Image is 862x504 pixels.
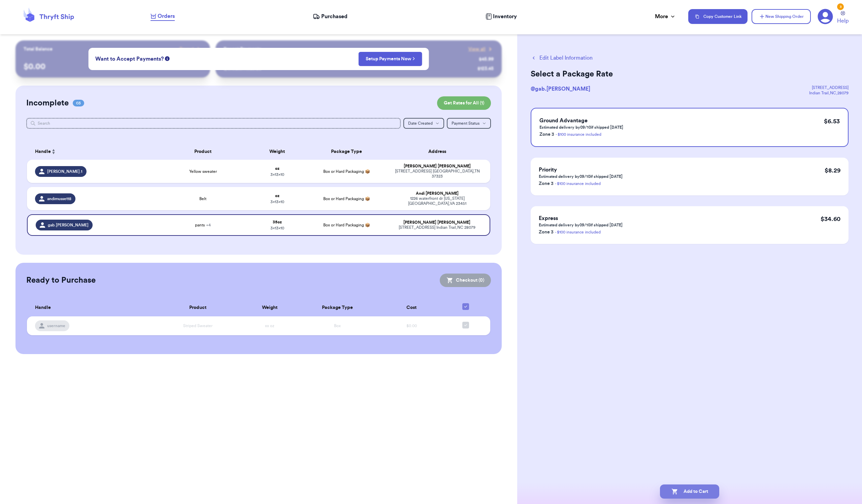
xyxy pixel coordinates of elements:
span: pants [195,222,211,228]
span: Box or Hard Packaging 📦 [323,197,370,201]
input: Search [26,118,401,129]
div: $ 123.45 [477,65,494,72]
span: Belt [199,196,206,201]
strong: 35 oz [273,220,282,224]
span: Handle [35,304,51,311]
span: Box [334,324,341,328]
span: $0.00 [406,324,417,328]
th: Package Type [297,299,378,316]
span: Box or Hard Packaging 📦 [323,169,370,174]
strong: oz [275,166,279,170]
p: $ 0.00 [24,61,202,72]
span: 3 x 13 x 10 [270,172,284,177]
span: Handle [35,148,51,155]
h2: Ready to Purchase [26,275,96,286]
a: 3 [818,9,833,24]
div: [PERSON_NAME] [PERSON_NAME] [392,220,482,225]
th: Weight [249,144,305,160]
span: Orders [158,12,175,20]
span: 3 x 13 x 10 [270,226,284,230]
span: Striped Sweater [183,324,212,328]
span: Payment Status [452,121,479,125]
span: Express [539,216,558,221]
span: andimussett8 [47,196,71,201]
span: Zone 3 [539,230,554,234]
div: Andi [PERSON_NAME] [392,191,482,196]
button: Get Rates for All (1) [437,96,491,110]
th: Cost [378,299,445,316]
th: Weight [243,299,297,316]
p: $ 6.53 [824,117,840,126]
th: Package Type [305,144,389,160]
button: Sort ascending [51,148,56,156]
span: + 4 [206,223,211,227]
span: Ground Advantage [539,118,588,123]
a: Setup Payments Now [366,56,415,62]
a: Purchased [313,12,347,21]
div: More [655,12,676,21]
strong: oz [275,194,279,198]
span: Zone 3 [539,181,554,186]
button: Setup Payments Now [359,52,422,66]
span: username [47,323,65,328]
span: xx oz [265,324,274,328]
p: Recent Payments [224,46,261,53]
h2: Incomplete [26,98,69,108]
button: Date Created [403,118,444,129]
a: View all [468,46,494,53]
a: Help [837,11,849,25]
a: Inventory [486,12,517,21]
p: Estimated delivery by 09/10 if shipped [DATE] [539,125,623,130]
button: Copy Customer Link [688,9,748,24]
div: Indian Trail , NC , 28079 [809,90,849,96]
span: Inventory [493,12,517,21]
h2: Select a Package Rate [531,69,849,80]
span: Zone 3 [539,132,554,137]
div: [PERSON_NAME] [PERSON_NAME] [392,164,482,169]
span: Yellow sweater [189,169,217,174]
span: [PERSON_NAME].1 [47,169,82,174]
p: $ 34.60 [821,214,840,224]
span: Date Created [408,121,433,125]
p: Total Balance [24,46,53,53]
button: Checkout (0) [440,274,491,287]
button: Add to Cart [660,484,719,499]
button: Payment Status [447,118,491,129]
span: Help [837,17,849,25]
span: Priority [539,167,557,172]
div: [STREET_ADDRESS] Indian Trail , NC 28079 [392,225,482,230]
div: $ 45.99 [479,56,494,63]
p: Estimated delivery by 09/10 if shipped [DATE] [539,174,623,179]
span: Purchased [321,12,347,21]
a: - $100 insurance included [556,132,601,136]
span: Box or Hard Packaging 📦 [323,223,370,227]
span: View all [468,46,486,53]
div: 3 [837,3,844,10]
button: New Shipping Order [752,9,811,24]
button: Edit Label Information [531,54,593,62]
p: Estimated delivery by 09/10 if shipped [DATE] [539,222,623,228]
th: Product [153,299,243,316]
span: 03 [73,100,84,106]
a: - $100 insurance included [555,230,601,234]
span: @ gab.[PERSON_NAME] [531,86,590,92]
a: - $100 insurance included [555,182,601,186]
th: Product [157,144,249,160]
div: [STREET_ADDRESS] [GEOGRAPHIC_DATA] , TN 37323 [392,169,482,179]
div: 1226 waterfront dr [US_STATE][GEOGRAPHIC_DATA] , VA 23451 [392,196,482,206]
a: Orders [151,12,175,21]
th: Address [388,144,490,160]
span: 3 x 13 x 10 [270,200,284,204]
span: Want to Accept Payments? [95,55,164,63]
a: Payout [179,46,202,53]
div: [STREET_ADDRESS] [809,85,849,90]
p: $ 8.29 [825,166,840,175]
span: gab.[PERSON_NAME] [48,222,89,228]
span: Payout [179,46,194,53]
